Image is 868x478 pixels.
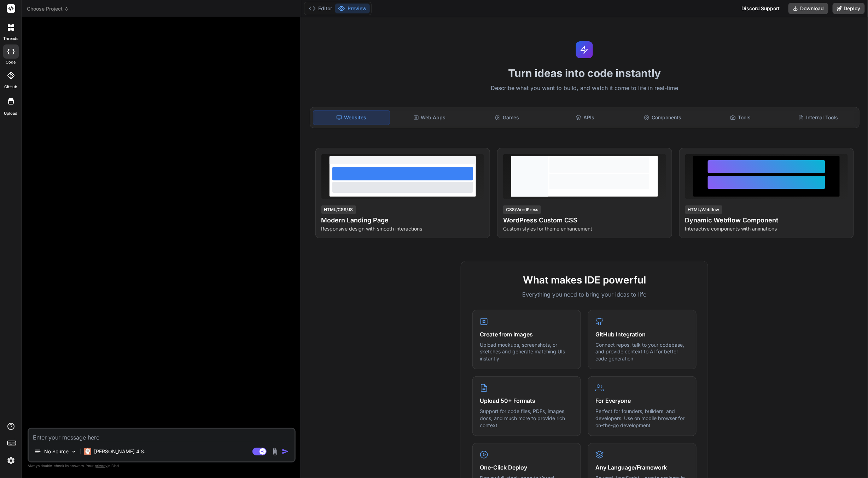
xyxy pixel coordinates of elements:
h4: GitHub Integration [595,330,689,339]
button: Preview [335,4,370,13]
h4: Dynamic Webflow Component [685,215,848,225]
p: Support for code files, PDFs, images, docs, and much more to provide rich context [480,408,573,429]
h4: One-Click Deploy [480,463,573,472]
p: Responsive design with smooth interactions [321,225,484,232]
div: APIs [547,110,623,125]
h4: Any Language/Framework [595,463,689,472]
h1: Turn ideas into code instantly [305,67,864,79]
h4: WordPress Custom CSS [503,215,666,225]
button: Deploy [833,3,865,14]
span: privacy [95,464,107,468]
h4: Create from Images [480,330,573,339]
button: Download [788,3,828,14]
h4: Modern Landing Page [321,215,484,225]
label: GitHub [4,84,17,90]
label: code [6,59,16,65]
p: [PERSON_NAME] 4 S.. [94,448,147,455]
div: Internal Tools [780,110,856,125]
h4: Upload 50+ Formats [480,396,573,405]
p: Upload mockups, screenshots, or sketches and generate matching UIs instantly [480,341,573,362]
img: Claude 4 Sonnet [84,448,91,455]
img: icon [282,448,289,455]
h2: What makes IDE powerful [472,273,697,287]
label: Upload [4,110,18,116]
div: Discord Support [737,3,784,14]
div: CSS/WordPress [503,205,541,214]
div: HTML/Webflow [685,205,722,214]
img: settings [5,455,17,467]
label: threads [3,36,18,42]
p: Custom styles for theme enhancement [503,225,666,232]
div: Websites [313,110,390,125]
p: Always double-check its answers. Your in Bind [28,462,296,469]
p: Describe what you want to build, and watch it come to life in real-time [305,84,864,93]
h4: For Everyone [595,396,689,405]
span: Choose Project [27,5,69,12]
div: Games [469,110,546,125]
div: Components [624,110,701,125]
p: Everything you need to bring your ideas to life [472,290,697,299]
div: Tools [702,110,779,125]
div: Web Apps [391,110,468,125]
button: Editor [306,4,335,13]
div: HTML/CSS/JS [321,205,356,214]
img: attachment [271,448,279,456]
p: Connect repos, talk to your codebase, and provide context to AI for better code generation [595,341,689,362]
p: No Source [44,448,69,455]
img: Pick Models [71,449,77,455]
p: Perfect for founders, builders, and developers. Use on mobile browser for on-the-go development [595,408,689,429]
p: Interactive components with animations [685,225,848,232]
